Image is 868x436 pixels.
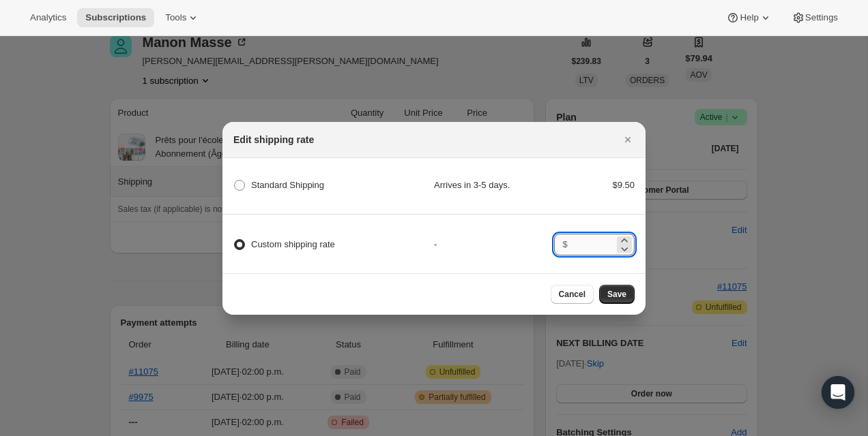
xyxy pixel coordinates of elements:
span: Tools [165,12,186,23]
span: Custom shipping rate [251,239,335,249]
div: Arrives in 3-5 days. [434,178,554,192]
div: - [434,238,554,251]
button: Settings [783,8,846,27]
span: Settings [805,12,838,23]
span: Analytics [30,12,66,23]
h2: Edit shipping rate [233,133,314,146]
span: Standard Shipping [251,180,324,190]
span: Save [607,289,626,300]
button: Analytics [22,8,74,27]
span: Subscriptions [85,12,146,23]
button: Save [599,285,635,304]
button: Help [718,8,780,27]
button: Cancel [551,285,594,304]
span: Help [740,12,758,23]
button: Tools [157,8,208,27]
div: $9.50 [554,178,635,192]
div: Open Intercom Messenger [822,376,854,409]
button: Subscriptions [77,8,154,27]
button: Close [618,130,637,149]
span: Cancel [559,289,585,300]
span: $ [562,239,567,249]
